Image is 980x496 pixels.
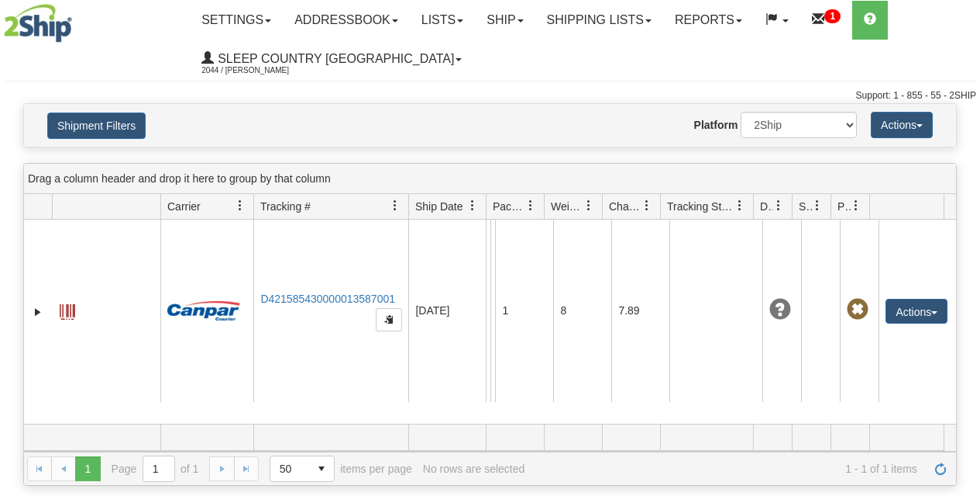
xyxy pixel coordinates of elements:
sup: 1 [824,9,841,23]
div: Support: 1 - 855 - 55 - 2SHIP [4,89,976,102]
span: Unknown [769,299,791,321]
span: Page 1 [75,456,100,481]
img: logo2044.jpg [4,4,72,43]
span: 2044 / [PERSON_NAME] [201,63,318,78]
input: Page 1 [143,456,174,481]
span: Packages [493,199,525,214]
span: Page of 1 [112,456,199,482]
iframe: chat widget [944,168,978,327]
td: 1 [495,220,553,402]
span: items per page [270,456,412,482]
span: 50 [280,461,300,477]
span: Charge [609,199,641,214]
a: Shipment Issues filter column settings [804,193,830,219]
td: Sleep Country [GEOGRAPHIC_DATA] Shipping department [GEOGRAPHIC_DATA] [GEOGRAPHIC_DATA] [GEOGRAPH... [486,220,490,402]
a: Expand [30,304,46,320]
span: Page sizes drop down [270,456,335,482]
a: Sleep Country [GEOGRAPHIC_DATA] 2044 / [PERSON_NAME] [190,40,473,78]
a: Settings [190,1,283,40]
span: Pickup Status [837,199,851,214]
a: Ship [475,1,535,40]
label: Platform [694,117,738,133]
button: Shipment Filters [47,113,146,139]
span: Tracking Status [667,199,734,214]
button: Actions [885,299,947,324]
button: Copy to clipboard [376,308,402,331]
a: Weight filter column settings [576,193,602,219]
a: Ship Date filter column settings [459,193,486,219]
span: Weight [551,199,583,214]
a: Packages filter column settings [518,193,544,219]
a: Addressbook [283,1,410,40]
span: Shipment Issues [799,199,812,214]
span: Pickup Not Assigned [847,299,868,321]
span: Carrier [167,199,201,214]
a: Tracking Status filter column settings [727,193,753,219]
div: grid grouping header [24,164,956,194]
a: Refresh [928,456,953,481]
a: Tracking # filter column settings [382,193,408,219]
a: Reports [663,1,754,40]
a: Pickup Status filter column settings [843,193,869,219]
span: Ship Date [415,199,462,214]
span: select [309,456,334,481]
a: Shipping lists [535,1,663,40]
td: 8 [553,220,611,402]
a: Lists [410,1,475,40]
a: Charge filter column settings [634,193,660,219]
span: Delivery Status [760,199,773,214]
img: 14 - Canpar [167,301,240,321]
a: Carrier filter column settings [227,193,253,219]
span: 1 - 1 of 1 items [535,463,917,475]
span: Tracking # [260,199,311,214]
a: Label [60,297,75,322]
button: Actions [871,112,933,138]
td: [PERSON_NAME] [PERSON_NAME] CA QC LAVAL H7B 1E4 [490,220,495,402]
a: D421585430000013587001 [260,293,395,305]
div: No rows are selected [423,463,525,475]
td: [DATE] [408,220,486,402]
span: Sleep Country [GEOGRAPHIC_DATA] [214,52,454,65]
a: Delivery Status filter column settings [765,193,792,219]
td: 7.89 [611,220,669,402]
a: 1 [800,1,852,40]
